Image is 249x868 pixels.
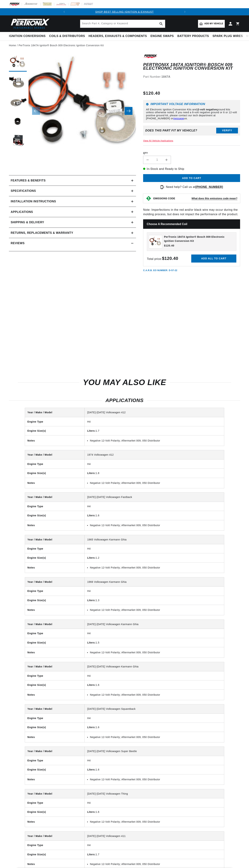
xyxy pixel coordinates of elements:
[25,832,85,841] th: Year / Make / Model
[25,577,85,587] th: Year / Make / Model
[85,807,224,817] td: 1.6
[87,32,149,40] summary: Headers, Exhausts & Components
[90,566,222,570] li: Negative 12-Volt Polarity; Aftermarket 009, 050 Distributor
[85,620,224,629] td: [DATE]-[DATE] Volkswagen Karmann Ghia
[90,439,222,443] li: Negative 12-Volt Polarity; Aftermarket 009, 050 Distributor
[143,269,177,272] p: C.A.R.B. EO Number: D-57-22
[176,32,211,40] summary: Battery Products
[87,472,96,475] strong: Liters:
[143,90,160,96] span: $120.40
[195,185,223,188] a: [PHONE_NUMBER]
[9,228,136,238] summary: Returns, Replacements & Warranty
[85,850,224,859] td: 1.7
[164,244,174,248] span: $120.40
[153,197,237,200] button: EMISSIONS CODEWhat does this emissions code mean?
[85,544,224,553] td: H4
[147,257,178,260] span: Total price:
[143,219,240,229] h2: Choose a Recommended Coil
[85,704,224,714] td: [DATE]-[DATE] Volkswagen Squareback
[25,629,85,638] th: Engine Type
[25,478,85,488] th: Notes
[87,768,96,771] strong: Liters:
[25,723,85,732] th: Engine Size(s)
[85,841,224,850] td: H4
[95,10,154,13] a: SHOP BEST SELLING IGNITION & EXHAUST
[198,20,225,28] a: Add my vehicle
[25,459,85,468] th: Engine Type
[143,63,240,70] h1: PerTronix 1847A Ignitor® Bosch 009 Electronic Ignition Conversion Kit
[146,108,237,120] p: All Electronic Ignition Conversion Kits are ground kits unless otherwise noted. If you need a 6-v...
[9,207,136,217] a: Applications
[9,238,136,248] summary: Reviews
[85,798,224,807] td: H4
[9,54,136,168] media-gallery: Gallery Viewer
[25,435,85,446] th: Notes
[9,34,46,38] span: Ignition Conversions
[90,650,222,654] li: Negative 12-Volt Polarity; Aftermarket 009, 050 Distributor
[25,605,85,615] th: Notes
[87,599,96,602] strong: Liters:
[25,798,85,807] th: Engine Type
[25,841,85,850] th: Engine Type
[11,199,56,204] h2: Installation instructions
[85,493,224,502] td: [DATE]-[DATE] Volkswagen Fastback
[11,241,25,246] h2: Reviews
[87,853,96,856] strong: Liters:
[85,662,224,671] td: [DATE]-[DATE] Volkswagen Karmann Ghia
[25,647,85,658] th: Notes
[149,32,176,40] summary: Engine Swaps
[25,620,85,629] th: Year / Make / Model
[25,450,85,459] th: Year / Make / Model
[157,20,165,28] button: search button
[145,129,197,132] div: Does This part fit My vehicle?
[85,680,224,689] td: 1.6
[90,820,222,824] li: Negative 12-Volt Polarity; Aftermarket 009, 050 Distributor
[87,641,96,644] strong: Liters:
[90,862,222,866] li: Negative 12-Volt Polarity; Aftermarket 009, 050 Distributor
[146,196,152,201] img: Emissions code
[61,8,68,15] button: Translation missing: en.sections.announcements.previous_announcement
[90,608,222,612] li: Negative 12-Volt Polarity; Aftermarket 009, 050 Distributor
[25,662,85,671] th: Year / Make / Model
[25,756,85,765] th: Engine Type
[25,408,85,417] th: Year / Make / Model
[85,756,224,765] td: H4
[87,514,96,517] strong: Liters:
[25,562,85,573] th: Notes
[25,680,85,689] th: Engine Size(s)
[85,553,224,562] td: 1.2
[25,426,85,435] th: Engine Size(s)
[161,75,170,78] strong: 1847A
[25,535,85,544] th: Year / Make / Model
[68,10,181,14] div: 1 of 2
[32,107,40,115] button: Slide left
[87,684,96,686] strong: Liters:
[196,108,217,111] strong: 12-volt negative
[85,832,224,841] td: [DATE]-[DATE] Volkswagen 411
[85,723,224,732] td: 1.6
[25,587,85,596] th: Engine Type
[25,807,85,817] th: Engine Size(s)
[216,128,238,133] button: Verify
[211,32,245,40] summary: Spark Plug Wires
[9,217,136,228] summary: Shipping & Delivery
[143,54,240,272] div: Note: Imperfections in the red and/or black wire may occur during the molding process, but does n...
[87,810,96,813] strong: Liters:
[9,113,27,131] button: Load image 4 in gallery view
[85,408,224,417] td: [DATE]-[DATE] Volkswagen 412
[11,220,44,225] h2: Shipping & Delivery
[9,93,27,111] button: Load image 3 in gallery view
[85,747,224,756] td: [DATE]-[DATE] Volkswagen Super Beetle
[85,535,224,544] td: 1965 Volkswagen Karmann Ghia
[90,777,222,781] li: Negative 12-Volt Polarity; Aftermarket 009, 050 Distributor
[9,196,136,207] summary: Installation instructions
[9,32,47,40] summary: Ignition Conversions
[49,34,85,38] span: Coils & Distributors
[11,178,46,183] h2: Features & Benefits
[25,502,85,511] th: Engine Type
[85,417,224,426] td: H4
[143,174,240,182] button: Add to cart
[143,74,240,79] div: Part Number:
[11,210,33,214] span: Applications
